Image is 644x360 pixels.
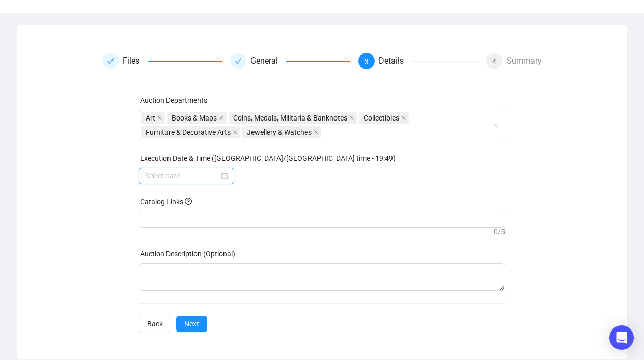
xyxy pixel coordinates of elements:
span: Catalog Links [140,198,192,206]
span: close [349,115,354,121]
span: Collectibles [359,112,409,124]
span: close [219,115,224,121]
span: Books & Maps [172,112,217,124]
span: check [107,57,114,65]
span: close [401,115,406,121]
span: Coins, Medals, Militaria & Banknotes [233,112,347,124]
div: Summary [507,53,542,69]
button: Back [139,316,171,332]
span: Furniture & Decorative Arts [146,127,231,138]
span: Jewellery & Watches [247,127,312,138]
span: Next [184,318,199,329]
span: Books & Maps [167,112,227,124]
div: Files [102,53,222,69]
div: 0 / 5 [139,228,505,236]
span: close [233,130,238,135]
div: 3Details [358,53,478,69]
button: Next [176,316,207,332]
span: question-circle [185,198,192,205]
span: close [157,115,162,121]
label: Auction Description (Optional) [140,250,235,258]
span: Coins, Medals, Militaria & Banknotes [229,112,357,124]
div: General [230,53,350,69]
label: Auction Departments [140,96,207,104]
div: Open Intercom Messenger [609,325,634,350]
div: General [250,53,286,69]
div: Files [123,53,148,69]
span: Back [147,318,163,329]
span: Art [141,112,165,124]
span: Furniture & Decorative Arts [141,126,240,138]
span: check [235,57,242,65]
span: Collectibles [363,112,399,124]
div: Details [379,53,412,69]
input: Select date [145,170,219,182]
span: close [314,130,319,135]
div: 4Summary [486,53,542,69]
span: 3 [365,57,369,66]
span: Jewellery & Watches [242,126,321,138]
span: 4 [492,57,496,66]
span: Art [146,112,155,124]
label: Execution Date & Time (Europe/London time - 19:49) [140,154,396,162]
